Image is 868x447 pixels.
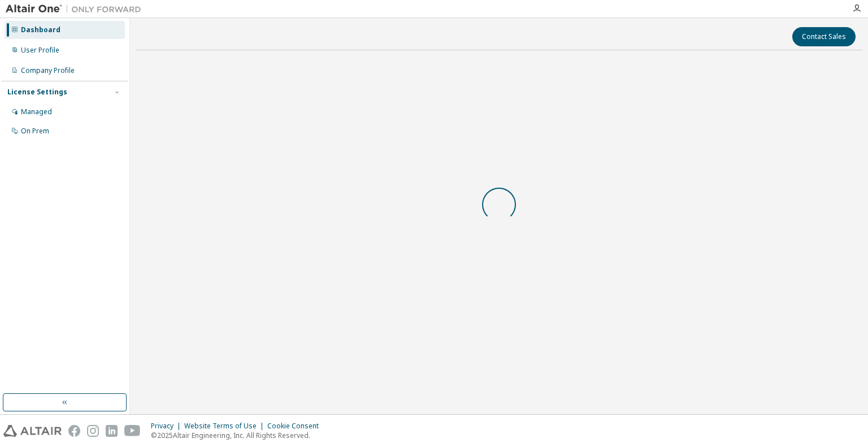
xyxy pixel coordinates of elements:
img: instagram.svg [87,425,99,437]
div: License Settings [7,88,67,97]
img: Altair One [6,3,147,15]
div: Managed [21,107,52,116]
p: © 2025 Altair Engineering, Inc. All Rights Reserved. [151,431,325,440]
div: Privacy [151,422,184,431]
img: altair_logo.svg [3,425,62,437]
div: On Prem [21,127,49,136]
img: linkedin.svg [106,425,118,437]
div: Dashboard [21,25,60,34]
img: facebook.svg [68,425,80,437]
img: youtube.svg [124,425,141,437]
div: User Profile [21,46,59,55]
div: Cookie Consent [267,422,325,431]
div: Website Terms of Use [184,422,267,431]
div: Company Profile [21,66,75,75]
button: Contact Sales [792,27,856,46]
